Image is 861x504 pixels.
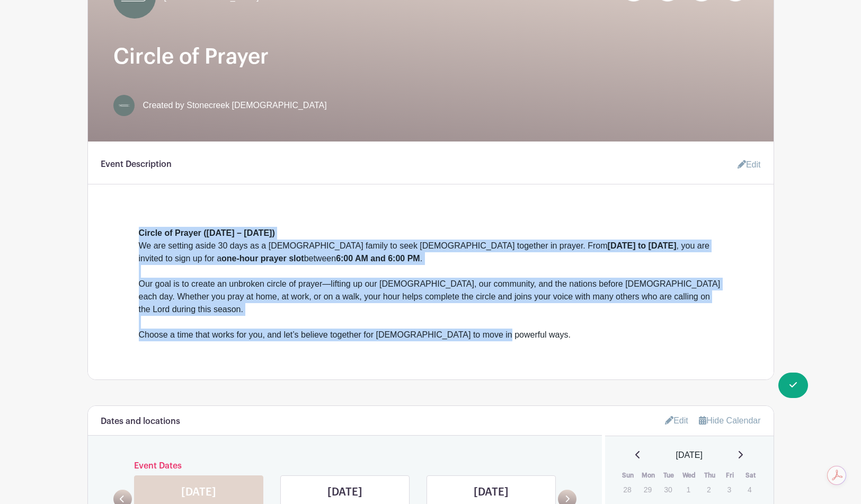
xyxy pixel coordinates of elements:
[139,228,275,237] strong: Circle of Prayer ([DATE] – [DATE])
[638,470,659,481] th: Mon
[699,470,720,481] th: Thu
[659,470,679,481] th: Tue
[740,470,761,481] th: Sat
[101,417,180,427] h6: Dates and locations
[665,412,688,429] a: Edit
[741,481,758,498] p: 4
[721,481,738,498] p: 3
[699,416,760,425] a: Hide Calendar
[139,227,723,278] div: We are setting aside 30 days as a [DEMOGRAPHIC_DATA] family to seek [DEMOGRAPHIC_DATA] together i...
[113,95,135,116] img: Youth%20Logo%20Variations.png
[113,44,748,69] h1: Circle of Prayer
[700,481,717,498] p: 2
[101,160,172,170] h6: Event Description
[639,481,656,498] p: 29
[618,481,636,498] p: 28
[221,254,304,263] strong: one-hour prayer slot
[132,461,558,471] h6: Event Dates
[720,470,741,481] th: Fri
[608,241,677,250] strong: [DATE] to [DATE]
[143,99,327,112] span: Created by Stonecreek [DEMOGRAPHIC_DATA]
[618,470,638,481] th: Sun
[676,449,703,462] span: [DATE]
[680,481,697,498] p: 1
[139,329,723,341] div: Choose a time that works for you, and let’s believe together for [DEMOGRAPHIC_DATA] to move in po...
[659,481,677,498] p: 30
[679,470,700,481] th: Wed
[139,278,723,329] div: Our goal is to create an unbroken circle of prayer—lifting up our [DEMOGRAPHIC_DATA], our communi...
[729,154,761,175] a: Edit
[336,254,420,263] strong: 6:00 AM and 6:00 PM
